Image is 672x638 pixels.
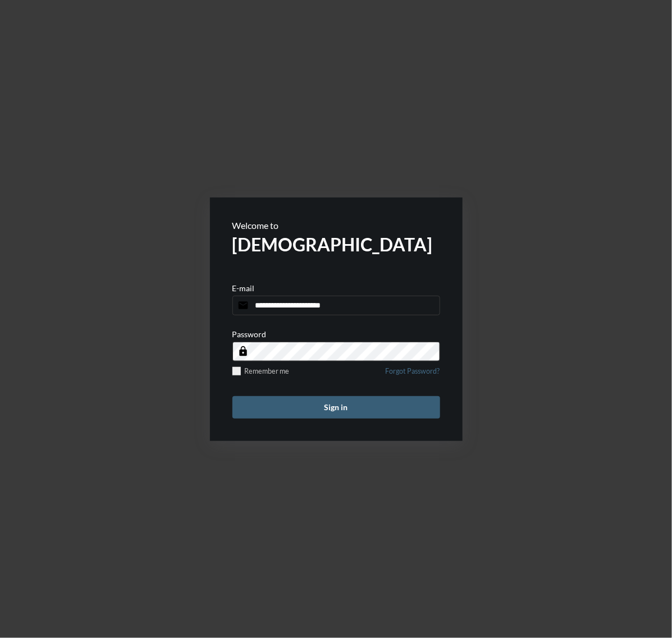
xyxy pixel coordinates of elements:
p: Welcome to [232,220,440,231]
label: Remember me [232,367,290,375]
button: Sign in [232,396,440,419]
h2: [DEMOGRAPHIC_DATA] [232,233,440,255]
p: Password [232,329,267,339]
p: E-mail [232,283,255,293]
a: Forgot Password? [386,367,440,382]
